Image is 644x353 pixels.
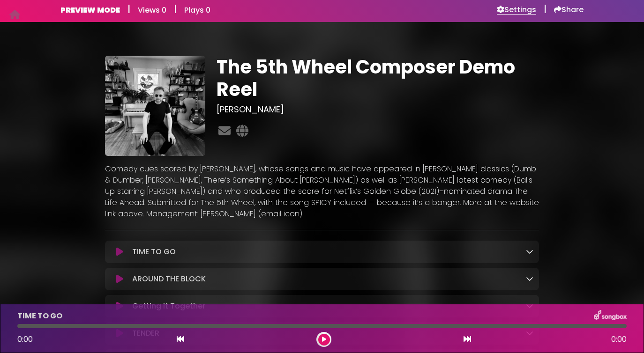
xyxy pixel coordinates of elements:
[132,246,176,257] p: TIME TO GO
[105,163,539,220] p: Comedy cues scored by [PERSON_NAME], whose songs and music have appeared in [PERSON_NAME] classic...
[138,6,166,15] h6: Views 0
[132,301,205,312] p: Getting It Together
[544,3,547,15] h5: |
[594,310,627,322] img: songbox-logo-white.png
[132,273,206,285] p: AROUND THE BLOCK
[184,6,210,15] h6: Plays 0
[17,310,62,322] p: TIME TO GO
[60,6,120,15] h6: PREVIEW MODE
[17,334,33,345] span: 0:00
[217,56,539,101] h1: The 5th Wheel Composer Demo Reel
[127,3,130,15] h5: |
[174,3,177,15] h5: |
[611,334,627,345] span: 0:00
[105,56,205,156] img: tvYeVC6CRaORdBeeby2Y
[217,104,539,115] h3: [PERSON_NAME]
[497,5,536,15] a: Settings
[554,5,584,15] a: Share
